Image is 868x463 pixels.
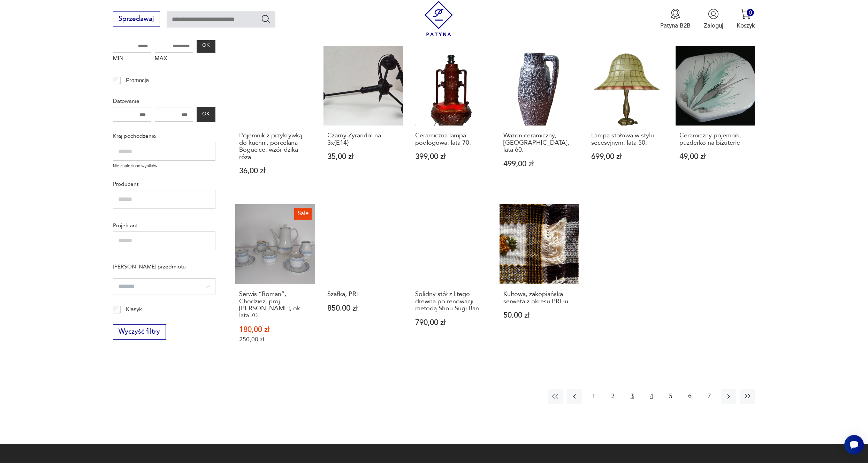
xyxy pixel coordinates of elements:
button: 6 [683,389,698,404]
a: Kultowa, zakopiańska serweta z okresu PRL-uKultowa, zakopiańska serweta z okresu PRL-u50,00 zł [500,204,579,359]
h3: Lampa stołowa w stylu secesyjnym, lata 50. [591,132,663,146]
a: Solidny stół z litego drewna po renowacji metodą Shou Sugi BanSolidny stół z litego drewna po ren... [411,204,491,359]
p: 850,00 zł [327,305,399,312]
p: 499,00 zł [503,160,576,168]
button: 0Koszyk [737,9,755,30]
p: Kraj pochodzenia [113,131,215,141]
p: 399,00 zł [415,153,487,160]
p: Promocja [126,76,149,85]
p: 180,00 zł [239,326,311,333]
a: Czarny Żyrandol na 3x{E14}Czarny Żyrandol na 3x{E14}35,00 zł [323,46,403,191]
p: Nie znaleziono wyników [113,163,215,169]
label: MAX [155,53,193,66]
img: Patyna - sklep z meblami i dekoracjami vintage [421,1,456,36]
p: 790,00 zł [415,319,487,326]
h3: Szafka, PRL [327,291,399,298]
p: Producent [113,180,215,189]
button: 1 [586,389,601,404]
a: Sprzedawaj [113,17,160,22]
h3: Solidny stół z litego drewna po renowacji metodą Shou Sugi Ban [415,291,487,312]
h3: Ceramiczna lampa podłogowa, lata 70. [415,132,487,146]
p: 36,00 zł [239,167,311,175]
img: Ikonka użytkownika [708,9,719,20]
a: Szafka, PRLSzafka, PRL850,00 zł [323,204,403,359]
p: Projektant [113,221,215,230]
p: Datowanie [113,97,215,106]
button: 4 [644,389,659,404]
h3: Serwis “Roman”, Chodzież, proj. [PERSON_NAME], ok. lata 70. [239,291,311,319]
img: Ikona medalu [670,9,681,20]
button: 5 [663,389,678,404]
h3: Pojemnik z przykrywką do kuchni, porcelana Bogucice, wzór dzika róża [239,132,311,161]
p: 50,00 zł [503,312,576,319]
button: OK [197,38,215,53]
a: SaleSerwis “Roman”, Chodzież, proj. Eugeniusz Renkowski, ok. lata 70.Serwis “Roman”, Chodzież, pr... [235,204,315,359]
button: OK [197,107,215,122]
button: 3 [625,389,640,404]
p: 250,00 zł [239,336,311,343]
div: 0 [747,9,754,16]
p: [PERSON_NAME] przedmiotu [113,262,215,271]
h3: Ceramiczny pojemnik, puzderko na biżuterię [679,132,752,146]
a: Wazon ceramiczny, Niemcy, lata 60.Wazon ceramiczny, [GEOGRAPHIC_DATA], lata 60.499,00 zł [500,46,579,191]
h3: Kultowa, zakopiańska serweta z okresu PRL-u [503,291,576,305]
p: Zaloguj [704,22,723,30]
button: Sprzedawaj [113,12,160,27]
img: Ikona koszyka [740,9,751,20]
iframe: Smartsupp widget button [844,435,864,455]
p: 699,00 zł [591,153,663,160]
button: 2 [606,389,620,404]
button: Szukaj [261,14,271,24]
a: Lampa stołowa w stylu secesyjnym, lata 50.Lampa stołowa w stylu secesyjnym, lata 50.699,00 zł [587,46,667,191]
h3: Czarny Żyrandol na 3x{E14} [327,132,399,146]
a: Pojemnik z przykrywką do kuchni, porcelana Bogucice, wzór dzika różaPojemnik z przykrywką do kuch... [235,46,315,191]
label: MIN [113,53,151,66]
a: Ikona medaluPatyna B2B [660,9,691,30]
button: Zaloguj [704,9,723,30]
p: Patyna B2B [660,22,691,30]
button: Patyna B2B [660,9,691,30]
a: Ceramiczny pojemnik, puzderko na biżuterięCeramiczny pojemnik, puzderko na biżuterię49,00 zł [676,46,755,191]
a: Ceramiczna lampa podłogowa, lata 70.Ceramiczna lampa podłogowa, lata 70.399,00 zł [411,46,491,191]
h3: Wazon ceramiczny, [GEOGRAPHIC_DATA], lata 60. [503,132,576,153]
button: Wyczyść filtry [113,324,166,340]
p: 35,00 zł [327,153,399,160]
button: 7 [702,389,717,404]
p: Klasyk [126,305,142,314]
p: 49,00 zł [679,153,752,160]
p: Koszyk [737,22,755,30]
